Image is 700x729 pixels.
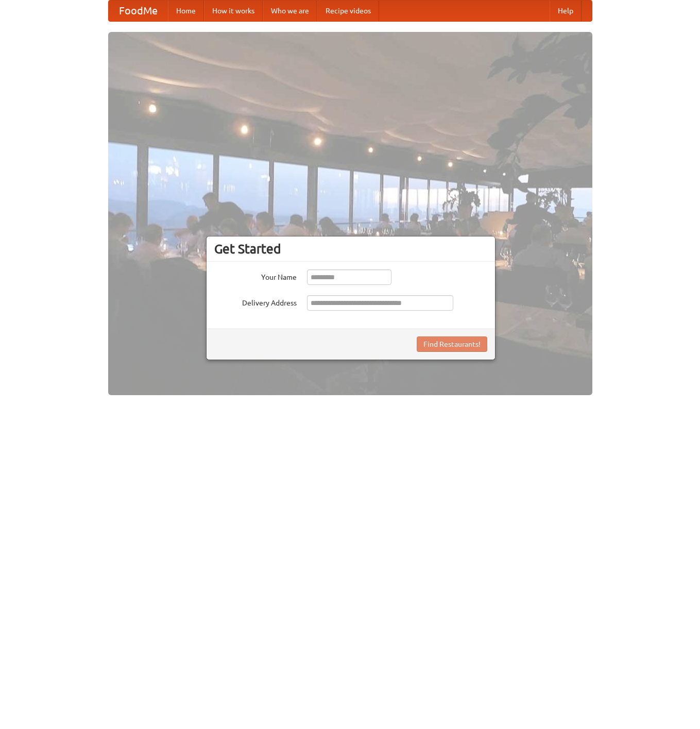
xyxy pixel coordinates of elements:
[214,269,297,282] label: Your Name
[317,1,379,21] a: Recipe videos
[263,1,317,21] a: Who we are
[214,241,487,257] h3: Get Started
[109,1,168,21] a: FoodMe
[417,336,487,352] button: Find Restaurants!
[204,1,263,21] a: How it works
[214,295,297,308] label: Delivery Address
[168,1,204,21] a: Home
[550,1,582,21] a: Help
